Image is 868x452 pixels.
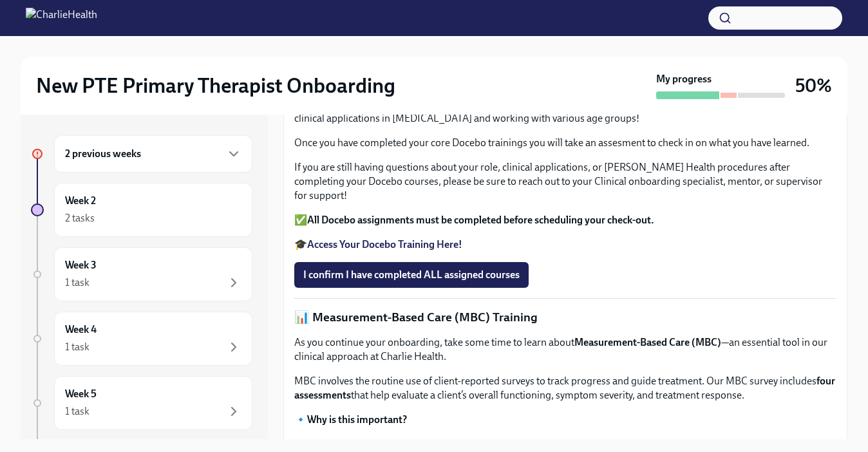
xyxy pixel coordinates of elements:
[294,136,836,150] p: Once you have completed your core Docebo trainings you will take an assesment to check in on what...
[294,238,836,252] p: 🎓
[54,135,252,173] div: 2 previous weeks
[656,72,712,86] strong: My progress
[574,336,721,348] strong: Measurement-Based Care (MBC)
[65,211,95,225] div: 2 tasks
[294,213,836,227] p: ✅
[294,309,836,326] p: 📊 Measurement-Based Care (MBC) Training
[65,258,97,272] h6: Week 3
[307,238,462,250] a: Access Your Docebo Training Here!
[307,413,407,426] strong: Why is this important?
[294,374,836,402] p: MBC involves the routine use of client-reported surveys to track progress and guide treatment. Ou...
[320,437,836,451] li: Helps tailor treatment plans to individual client needs
[294,262,529,288] button: I confirm I have completed ALL assigned courses
[303,268,520,281] span: I confirm I have completed ALL assigned courses
[795,74,832,97] h3: 50%
[65,276,90,290] div: 1 task
[65,387,97,401] h6: Week 5
[26,8,97,28] img: CharlieHealth
[31,312,252,366] a: Week 41 task
[65,147,141,161] h6: 2 previous weeks
[65,323,97,337] h6: Week 4
[31,376,252,430] a: Week 51 task
[65,404,90,419] div: 1 task
[307,214,654,226] strong: All Docebo assignments must be completed before scheduling your check-out.
[294,413,836,427] p: 🔹
[65,340,90,354] div: 1 task
[65,194,96,208] h6: Week 2
[31,247,252,301] a: Week 31 task
[294,335,836,364] p: As you continue your onboarding, take some time to learn about —an essential tool in our clinical...
[294,160,836,203] p: If you are still having questions about your role, clinical applications, or [PERSON_NAME] Health...
[31,183,252,237] a: Week 22 tasks
[36,73,395,99] h2: New PTE Primary Therapist Onboarding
